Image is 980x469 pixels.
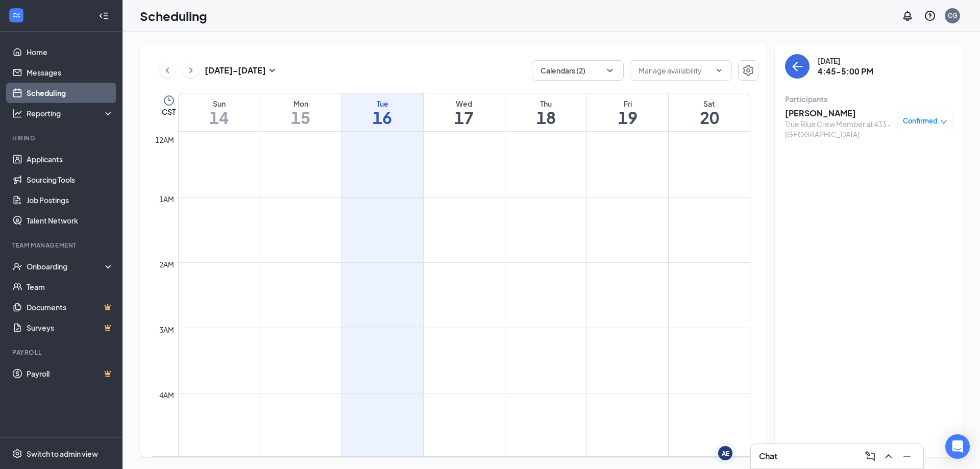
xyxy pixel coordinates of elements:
input: Manage availability [639,65,711,76]
svg: ChevronUp [883,450,895,462]
button: ChevronRight [183,63,199,78]
span: Confirmed [903,116,938,126]
h1: Scheduling [140,7,207,24]
button: back-button [785,54,810,79]
a: September 17, 2025 [424,93,505,131]
a: September 16, 2025 [342,93,423,131]
a: September 20, 2025 [669,93,750,131]
a: September 15, 2025 [260,93,341,131]
svg: ArrowLeft [791,60,803,72]
svg: ComposeMessage [864,450,876,462]
div: 4am [157,389,176,401]
svg: Minimize [901,450,913,462]
div: Payroll [12,348,112,357]
button: Calendars (2)ChevronDown [532,60,624,81]
div: Team Management [12,241,112,250]
a: September 18, 2025 [505,93,586,131]
span: down [940,118,947,126]
h3: 4:45-5:00 PM [818,66,873,77]
div: Hiring [12,134,112,142]
div: 2am [157,259,176,270]
svg: Analysis [12,108,22,118]
button: ChevronUp [880,448,897,464]
h1: 16 [342,109,423,126]
h1: 18 [505,109,586,126]
div: Thu [505,98,586,109]
svg: SmallChevronDown [266,64,278,77]
svg: Collapse [99,11,109,21]
svg: Notifications [901,10,914,22]
a: Sourcing Tools [27,169,114,190]
a: SurveysCrown [27,317,114,338]
h1: 17 [424,109,505,126]
div: True Blue Crew Member at 433 - [GEOGRAPHIC_DATA] [785,119,892,139]
div: Open Intercom Messenger [945,434,970,459]
a: PayrollCrown [27,363,114,384]
div: Tue [342,98,423,109]
svg: UserCheck [12,261,22,271]
a: Job Postings [27,190,114,210]
button: ComposeMessage [862,448,878,464]
div: Sat [669,98,750,109]
h3: Chat [759,451,777,462]
div: Switch to admin view [27,449,98,459]
div: 3am [157,324,176,335]
a: Scheduling [27,83,114,103]
button: Minimize [899,448,915,464]
h1: 14 [179,109,260,126]
div: Participants [785,94,952,104]
div: Reporting [27,108,114,118]
span: CST [162,107,176,117]
div: AE [722,449,729,458]
h1: 15 [260,109,341,126]
div: 5am [157,455,176,466]
a: Messages [27,62,114,83]
div: 12am [153,134,176,145]
h1: 20 [669,109,750,126]
svg: ChevronLeft [162,64,173,77]
div: Sun [179,98,260,109]
a: September 14, 2025 [179,93,260,131]
svg: ChevronDown [715,66,723,75]
div: Mon [260,98,341,109]
h3: [DATE] - [DATE] [205,65,266,76]
svg: ChevronDown [605,65,615,76]
svg: Clock [163,94,175,107]
h1: 19 [587,109,668,126]
div: Fri [587,98,668,109]
a: DocumentsCrown [27,297,114,317]
svg: QuestionInfo [924,10,936,22]
a: Talent Network [27,210,114,231]
div: CG [948,11,958,20]
a: Home [27,42,114,62]
a: Team [27,277,114,297]
div: Wed [424,98,505,109]
a: Applicants [27,149,114,169]
div: Onboarding [27,261,105,271]
svg: WorkstreamLogo [11,10,21,20]
div: [DATE] [818,56,873,66]
h3: [PERSON_NAME] [785,108,892,119]
div: 1am [157,193,176,205]
button: ChevronLeft [160,63,175,78]
svg: Settings [742,64,754,77]
svg: Settings [12,449,22,459]
svg: ChevronRight [186,64,196,77]
a: September 19, 2025 [587,93,668,131]
button: Settings [738,60,758,81]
